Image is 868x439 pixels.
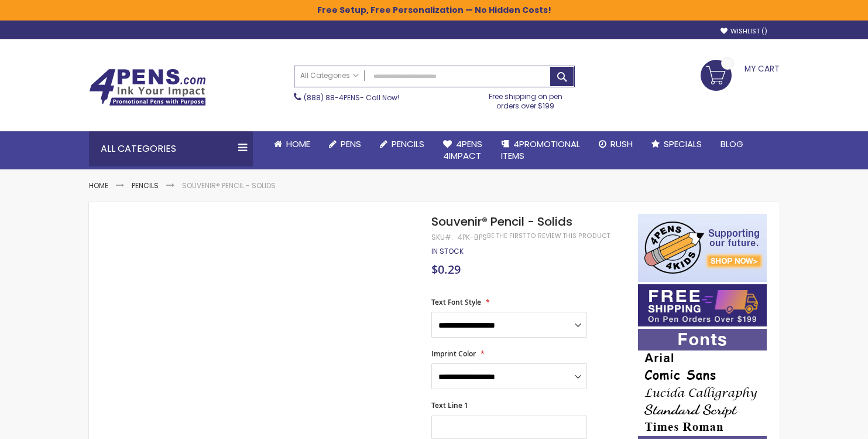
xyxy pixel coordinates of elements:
a: Rush [589,131,642,157]
div: Free shipping on pen orders over $199 [476,87,575,111]
a: All Categories [294,66,365,86]
span: Text Font Style [431,297,481,307]
span: 4Pens 4impact [443,138,482,162]
div: Availability [431,247,464,256]
a: (888) 88-4PENS [304,93,360,103]
div: 4PK-BPS [458,233,487,242]
a: Pens [320,131,370,157]
span: Souvenir® Pencil - Solids [431,213,572,230]
span: Imprint Color [431,349,476,359]
a: Be the first to review this product [487,232,610,240]
a: Home [265,131,320,157]
span: Text Line 1 [431,400,468,410]
a: 4PROMOTIONALITEMS [492,131,589,169]
span: $0.29 [431,261,461,277]
img: 4Pens Custom Pens and Promotional Products [89,69,206,106]
a: Home [89,181,108,190]
a: Wishlist [721,27,767,36]
div: All Categories [89,131,253,166]
a: Blog [711,131,753,157]
span: - Call Now! [304,93,399,103]
span: Specials [664,138,702,150]
a: Pencils [132,181,159,190]
a: Pencils [370,131,434,157]
span: 4PROMOTIONAL ITEMS [501,138,580,162]
span: All Categories [300,71,359,80]
span: In stock [431,246,464,256]
span: Pens [341,138,361,150]
span: Pencils [392,138,424,150]
strong: SKU [431,232,453,242]
span: Rush [610,138,633,150]
img: Free shipping on orders over $199 [638,284,767,326]
img: 4pens 4 kids [638,214,767,282]
a: Specials [642,131,711,157]
a: 4Pens4impact [434,131,492,169]
span: Home [286,138,310,150]
span: Blog [721,138,743,150]
li: Souvenir® Pencil - Solids [182,181,276,190]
